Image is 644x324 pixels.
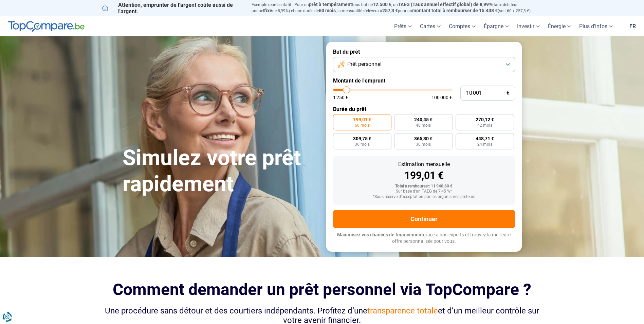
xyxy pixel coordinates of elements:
span: 199,01 € [353,117,371,122]
span: 448,71 € [476,136,494,141]
a: Prêts [390,16,416,36]
label: Durée du prêt [333,106,515,112]
span: TAEG (Taux annuel effectif global) de 8,99% [398,2,492,7]
span: € [507,90,510,96]
a: Comptes [445,16,480,36]
span: 42 mois [477,123,492,127]
span: 365,30 € [414,136,433,141]
span: 30 mois [416,142,431,146]
p: grâce à nos experts et trouvez la meilleure offre personnalisée pour vous. [333,232,515,245]
button: Prêt personnel [333,57,515,72]
span: Maximisez vos chances de financement [337,232,423,237]
label: Montant de l'emprunt [333,77,515,84]
span: 48 mois [416,123,431,127]
a: Épargne [480,16,513,36]
button: Continuer [333,210,515,228]
div: *Sous réserve d'acceptation par les organismes prêteurs [338,195,510,199]
span: transparence totale [367,306,438,316]
a: Énergie [544,16,575,36]
p: Attention, emprunter de l'argent coûte aussi de l'argent. [102,2,243,15]
span: 24 mois [477,142,492,146]
a: Plus d'infos [575,16,617,36]
span: 257,3 € [382,8,398,13]
span: 12.500 € [373,2,391,7]
span: 240,45 € [414,117,433,122]
a: Investir [513,16,544,36]
div: Estimation mensuelle [338,162,510,167]
h1: Simulez votre prêt rapidement [123,145,318,197]
h2: Comment demander un prêt personnel via TopCompare ? [102,280,542,299]
a: fr [625,16,640,36]
div: 199,01 € [338,170,510,181]
img: TopCompare [8,21,85,32]
a: Cartes [416,16,445,36]
span: 1 250 € [333,95,348,100]
div: Total à rembourser: 11 940,60 € [338,184,510,189]
span: 60 mois [319,8,336,13]
div: Sur base d'un TAEG de 7,45 %* [338,189,510,194]
span: fixe [264,8,272,13]
span: 309,75 € [353,136,371,141]
span: 36 mois [355,142,370,146]
span: 100 000 € [431,95,452,100]
span: montant total à rembourser de 15.438 € [412,8,498,13]
p: Exemple représentatif : Pour un tous but de , un (taux débiteur annuel de 8,99%) et une durée de ... [252,2,542,14]
span: prêt à tempérament [309,2,352,7]
span: 60 mois [355,123,370,127]
span: 270,12 € [476,117,494,122]
span: Prêt personnel [347,60,382,68]
label: But du prêt [333,49,515,55]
